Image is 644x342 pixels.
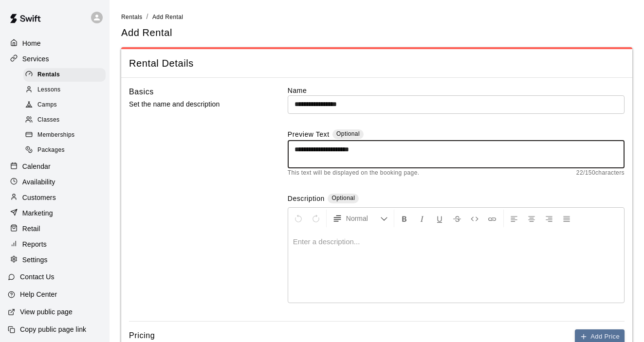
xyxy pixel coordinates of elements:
div: Packages [23,144,106,157]
a: Home [8,36,102,51]
p: Copy public page link [20,324,86,334]
p: Help Center [20,289,57,299]
span: Optional [331,195,355,201]
button: Justify Align [558,210,575,227]
button: Format Italics [414,210,430,227]
p: Retail [22,224,40,234]
span: 22 / 150 characters [576,168,625,178]
a: Classes [23,113,110,128]
a: Rentals [121,13,143,20]
a: Services [8,52,102,66]
p: Availability [22,177,55,187]
span: Camps [37,100,57,110]
a: Reports [8,237,102,252]
span: Rentals [121,14,143,20]
label: Preview Text [288,129,330,141]
div: Lessons [23,83,106,97]
h5: Add Rental [121,26,172,39]
button: Format Underline [431,210,448,227]
span: Lessons [37,85,61,95]
p: Calendar [22,162,51,171]
span: Classes [37,115,59,125]
a: Rentals [23,67,110,82]
span: This text will be displayed on the booking page. [288,168,420,178]
a: Memberships [23,128,110,143]
button: Format Bold [396,210,413,227]
button: Insert Code [466,210,483,227]
button: Format Strikethrough [449,210,465,227]
span: Normal [346,214,380,223]
p: Marketing [22,208,53,218]
button: Undo [290,210,307,227]
p: Reports [22,239,47,249]
h6: Pricing [129,329,155,342]
a: Availability [8,175,102,189]
span: Optional [336,130,360,137]
div: Camps [23,98,106,112]
a: Marketing [8,206,102,220]
a: Settings [8,252,102,267]
p: Home [22,38,41,48]
p: Set the name and description [129,98,258,110]
div: Classes [23,113,106,127]
p: Customers [22,193,56,202]
button: Center Align [523,210,540,227]
nav: breadcrumb [121,12,632,22]
a: Calendar [8,159,102,174]
span: Memberships [37,130,74,140]
button: Right Align [541,210,557,227]
button: Redo [308,210,324,227]
li: / [147,12,148,22]
a: Lessons [23,82,110,97]
h6: Basics [129,86,154,98]
button: Formatting Options [329,210,392,227]
span: Rental Details [129,57,625,70]
label: Description [288,194,325,205]
div: Rentals [23,68,106,82]
p: Contact Us [20,272,55,282]
a: Customers [8,190,102,205]
span: Add Rental [152,14,183,20]
a: Packages [23,143,110,158]
a: Retail [8,221,102,236]
div: Memberships [23,128,106,142]
button: Insert Link [484,210,500,227]
label: Name [288,86,625,95]
p: Settings [22,255,48,265]
span: Packages [37,145,65,155]
span: Rentals [37,70,60,80]
p: Services [22,54,49,64]
p: View public page [20,307,73,317]
a: Camps [23,98,110,113]
button: Left Align [506,210,522,227]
